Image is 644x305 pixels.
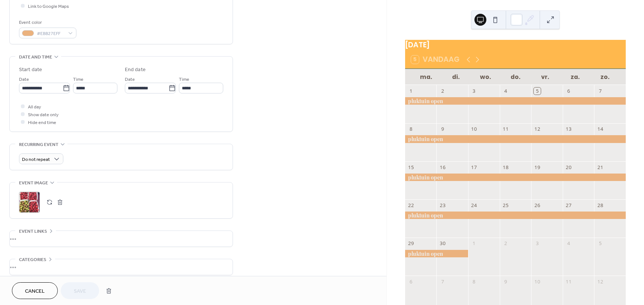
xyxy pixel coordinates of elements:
[502,126,509,133] div: 11
[502,278,509,285] div: 9
[471,126,477,133] div: 10
[534,126,540,133] div: 12
[590,69,620,85] div: zo.
[19,192,40,213] div: ;
[471,202,477,209] div: 24
[28,111,59,119] span: Show date only
[565,126,572,133] div: 13
[565,240,572,247] div: 4
[28,3,69,10] span: Link to Google Maps
[439,202,446,209] div: 23
[439,278,446,285] div: 7
[405,40,626,51] div: [DATE]
[405,135,626,143] div: pluktuin open
[408,88,414,94] div: 1
[408,126,414,133] div: 8
[10,259,233,275] div: •••
[597,88,604,94] div: 7
[439,88,446,94] div: 2
[19,66,42,74] div: Start date
[471,240,477,247] div: 1
[408,240,414,247] div: 29
[408,202,414,209] div: 22
[565,278,572,285] div: 11
[439,164,446,171] div: 16
[73,76,83,83] span: Time
[19,19,75,26] div: Event color
[471,164,477,171] div: 17
[408,164,414,171] div: 15
[439,126,446,133] div: 9
[565,164,572,171] div: 20
[534,164,540,171] div: 19
[405,250,468,257] div: pluktuin open
[565,88,572,94] div: 6
[502,88,509,94] div: 4
[471,278,477,285] div: 8
[37,30,64,38] span: #EBB27EFF
[534,278,540,285] div: 10
[10,231,233,247] div: •••
[502,164,509,171] div: 18
[405,97,626,105] div: pluktuin open
[25,287,45,295] span: Cancel
[405,174,626,181] div: pluktuin open
[408,278,414,285] div: 6
[597,126,604,133] div: 14
[534,240,540,247] div: 3
[411,69,441,85] div: ma.
[19,53,52,61] span: Date and time
[501,69,530,85] div: do.
[179,76,189,83] span: Time
[19,141,59,149] span: Recurring event
[597,240,604,247] div: 5
[597,278,604,285] div: 12
[530,69,560,85] div: vr.
[439,240,446,247] div: 30
[441,69,471,85] div: di.
[12,282,58,299] button: Cancel
[597,164,604,171] div: 21
[125,76,135,83] span: Date
[405,212,626,219] div: pluktuin open
[597,202,604,209] div: 28
[28,119,56,127] span: Hide end time
[534,88,540,94] div: 5
[19,228,47,235] span: Event links
[565,202,572,209] div: 27
[502,202,509,209] div: 25
[19,179,48,187] span: Event image
[22,155,50,164] span: Do not repeat
[534,202,540,209] div: 26
[471,88,477,94] div: 3
[125,66,146,74] div: End date
[471,69,501,85] div: wo.
[19,256,46,264] span: Categories
[28,103,41,111] span: All day
[560,69,590,85] div: za.
[19,76,29,83] span: Date
[502,240,509,247] div: 2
